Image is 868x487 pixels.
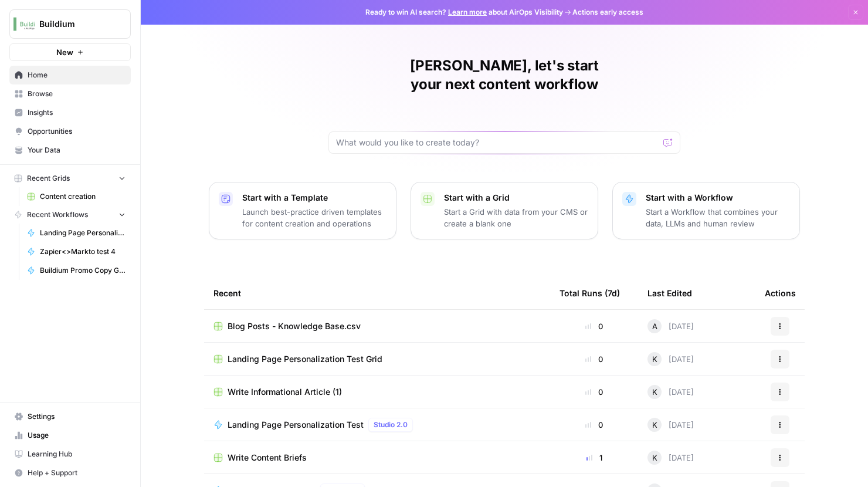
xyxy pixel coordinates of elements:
div: 0 [560,386,629,398]
span: Landing Page Personalization Test Grid [228,353,382,365]
span: Content creation [40,191,126,202]
button: Start with a GridStart a Grid with data from your CMS or create a blank one [411,182,598,239]
button: Recent Grids [9,170,131,187]
a: Landing Page Personalization Test Grid [213,353,541,365]
span: A [652,320,657,332]
span: Your Data [28,145,126,155]
span: Buildium [39,18,110,30]
span: Learning Hub [28,449,126,459]
div: 0 [560,353,629,365]
a: Write Content Briefs [213,452,541,464]
div: 1 [560,452,629,464]
span: Buildium Promo Copy Generator (Refreshes) [40,265,126,276]
a: Landing Page Personalization TestStudio 2.0 [213,418,541,432]
img: Buildium Logo [13,13,35,35]
button: Start with a WorkflowStart a Workflow that combines your data, LLMs and human review [612,182,800,239]
a: Landing Page Personalization Test [22,224,131,242]
p: Start with a Template [242,192,386,204]
span: Landing Page Personalization Test [40,228,126,238]
span: K [652,353,657,365]
a: Content creation [22,187,131,206]
span: K [652,386,657,398]
div: Last Edited [647,277,692,309]
a: Write Informational Article (1) [213,386,541,398]
span: Insights [28,107,126,118]
span: Recent Workflows [27,209,88,220]
span: Landing Page Personalization Test [228,419,364,431]
p: Launch best-practice driven templates for content creation and operations [242,206,386,229]
span: Blog Posts - Knowledge Base.csv [228,320,361,332]
span: Home [28,70,126,80]
span: Write Content Briefs [228,452,307,464]
span: Zapier<>Markto test 4 [40,246,126,257]
div: Total Runs (7d) [560,277,620,309]
div: [DATE] [647,451,694,465]
button: Start with a TemplateLaunch best-practice driven templates for content creation and operations [209,182,396,239]
p: Start with a Grid [444,192,588,204]
div: 0 [560,320,629,332]
button: New [9,43,131,61]
div: Recent [213,277,541,309]
p: Start with a Workflow [646,192,790,204]
a: Insights [9,103,131,122]
a: Opportunities [9,122,131,141]
a: Zapier<>Markto test 4 [22,242,131,261]
span: K [652,452,657,464]
span: K [652,419,657,431]
a: Home [9,66,131,84]
button: Recent Workflows [9,206,131,224]
a: Learning Hub [9,445,131,464]
div: [DATE] [647,319,694,333]
span: Actions early access [572,7,643,18]
span: Settings [28,411,126,422]
span: Usage [28,430,126,441]
span: New [56,46,73,58]
span: Studio 2.0 [374,420,408,430]
span: Opportunities [28,126,126,137]
div: 0 [560,419,629,431]
div: [DATE] [647,385,694,399]
span: Help + Support [28,468,126,478]
a: Buildium Promo Copy Generator (Refreshes) [22,261,131,280]
button: Help + Support [9,464,131,482]
a: Usage [9,426,131,445]
span: Write Informational Article (1) [228,386,342,398]
a: Learn more [448,8,487,16]
div: [DATE] [647,418,694,432]
span: Ready to win AI search? about AirOps Visibility [365,7,563,18]
button: Workspace: Buildium [9,9,131,39]
a: Blog Posts - Knowledge Base.csv [213,320,541,332]
a: Settings [9,407,131,426]
a: Browse [9,84,131,103]
a: Your Data [9,141,131,160]
div: [DATE] [647,352,694,366]
span: Recent Grids [27,173,70,184]
div: Actions [765,277,796,309]
span: Browse [28,89,126,99]
input: What would you like to create today? [336,137,659,148]
h1: [PERSON_NAME], let's start your next content workflow [328,56,680,94]
p: Start a Grid with data from your CMS or create a blank one [444,206,588,229]
p: Start a Workflow that combines your data, LLMs and human review [646,206,790,229]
